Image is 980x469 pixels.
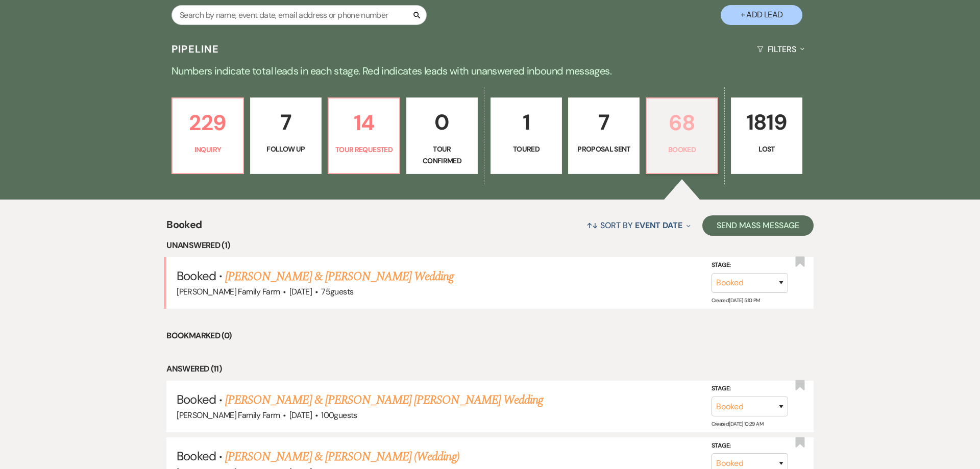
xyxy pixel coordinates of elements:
h3: Pipeline [171,42,219,57]
a: 7Proposal Sent [568,98,640,175]
p: Inquiry [179,144,237,156]
span: 75 guests [321,287,353,298]
p: 229 [179,106,237,140]
li: Bookmarked (0) [166,330,813,343]
label: Stage: [712,260,788,271]
p: Numbers indicate total leads in each stage. Red indicates leads with unanswered inbound messages. [122,63,857,80]
p: Proposal Sent [575,144,633,155]
label: Stage: [712,441,788,452]
span: [PERSON_NAME] Family Farm [177,287,280,298]
p: 1819 [738,106,796,140]
a: [PERSON_NAME] & [PERSON_NAME] [PERSON_NAME] Wedding [225,391,543,410]
a: 229Inquiry [171,98,244,175]
button: + Add Lead [721,6,802,26]
p: Toured [497,144,555,155]
p: 0 [413,106,471,140]
button: Send Mass Message [702,216,814,236]
p: 1 [497,106,555,140]
a: 1Toured [491,98,562,175]
button: Filters [753,36,808,63]
a: [PERSON_NAME] & [PERSON_NAME] Wedding [225,268,454,286]
p: Tour Requested [335,144,393,156]
input: Search by name, event date, email address or phone number [171,6,427,26]
span: Event Date [635,220,682,231]
p: Lost [738,144,796,155]
p: 7 [575,106,633,140]
p: 7 [257,106,315,140]
p: Follow Up [257,144,315,155]
span: Booked [166,217,202,239]
span: Booked [177,449,215,464]
span: ↑↓ [586,220,599,231]
p: Booked [653,144,711,156]
span: [DATE] [289,410,312,421]
span: [DATE] [289,287,312,298]
p: 14 [335,106,393,140]
span: [PERSON_NAME] Family Farm [177,410,280,421]
span: Booked [177,392,215,408]
a: [PERSON_NAME] & [PERSON_NAME] (Wedding) [225,448,459,466]
button: Sort By Event Date [582,212,695,239]
a: 14Tour Requested [328,98,400,175]
a: 68Booked [646,98,718,175]
li: Answered (11) [166,363,813,376]
li: Unanswered (1) [166,239,813,253]
a: 0Tour Confirmed [406,98,478,175]
span: Booked [177,268,215,284]
span: Created: [DATE] 10:29 AM [712,421,763,428]
a: 7Follow Up [250,98,322,175]
p: Tour Confirmed [413,144,471,167]
span: Created: [DATE] 5:10 PM [712,298,760,304]
label: Stage: [712,384,788,395]
a: 1819Lost [731,98,802,175]
p: 68 [653,106,711,140]
span: 100 guests [321,410,357,421]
